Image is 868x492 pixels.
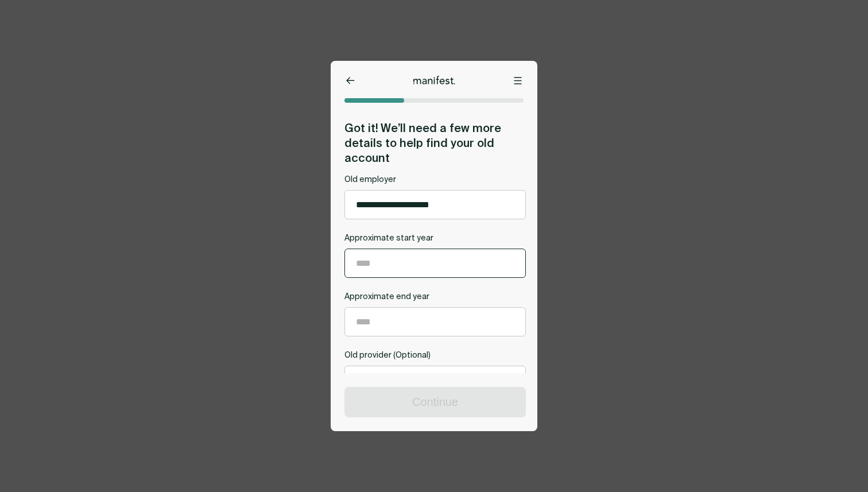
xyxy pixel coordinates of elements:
label: Old employer [344,175,526,185]
h2: Got it! We’ll need a few more details to help find your old account [344,121,526,165]
label: Old provider (Optional) [344,350,526,361]
label: Approximate start year [344,233,526,244]
label: Approximate end year [344,292,526,303]
button: Continue [345,388,525,417]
